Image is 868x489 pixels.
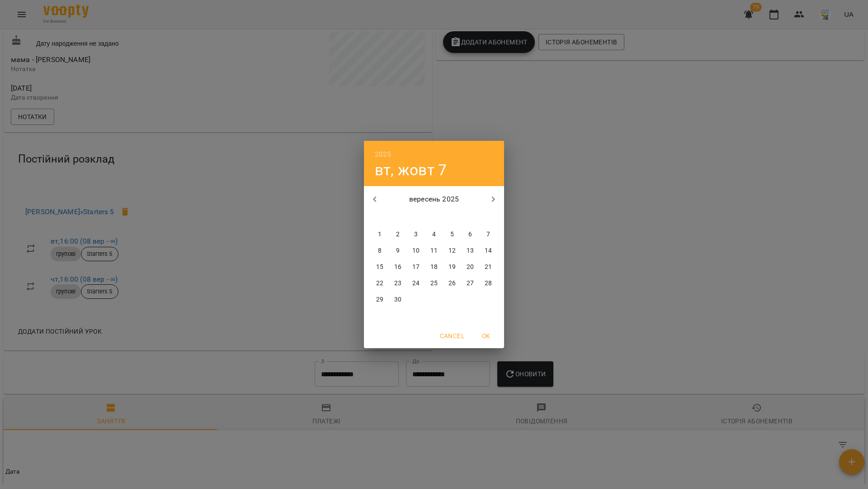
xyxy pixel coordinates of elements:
span: ср [408,213,424,222]
span: Cancel [440,331,464,341]
button: 12 [444,243,460,259]
button: 13 [462,243,478,259]
button: 10 [408,243,424,259]
span: пн [372,213,388,222]
p: вересень 2025 [386,194,483,205]
button: 5 [444,226,460,243]
button: 20 [462,259,478,275]
span: пт [444,213,460,222]
p: 29 [376,295,383,304]
button: 21 [480,259,496,275]
p: 27 [467,279,474,288]
p: 13 [467,246,474,255]
button: вт, жовт 7 [375,161,447,179]
p: 16 [394,263,401,272]
p: 28 [485,279,492,288]
button: Cancel [436,328,468,344]
button: 7 [480,226,496,243]
p: 26 [448,279,456,288]
button: 26 [444,275,460,292]
span: чт [426,213,442,222]
span: сб [462,213,478,222]
p: 9 [396,246,400,255]
button: 29 [372,292,388,308]
button: 18 [426,259,442,275]
p: 22 [376,279,383,288]
button: 30 [390,292,406,308]
button: 23 [390,275,406,292]
p: 15 [376,263,383,272]
button: 28 [480,275,496,292]
p: 3 [414,230,418,239]
button: OK [472,328,500,344]
button: 22 [372,275,388,292]
p: 7 [486,230,490,239]
button: 15 [372,259,388,275]
p: 23 [394,279,401,288]
button: 24 [408,275,424,292]
p: 11 [430,246,438,255]
button: 8 [372,243,388,259]
p: 14 [485,246,492,255]
button: 1 [372,226,388,243]
p: 17 [412,263,420,272]
button: 16 [390,259,406,275]
p: 18 [430,263,438,272]
button: 4 [426,226,442,243]
button: 3 [408,226,424,243]
button: 2 [390,226,406,243]
button: 14 [480,243,496,259]
p: 2 [396,230,400,239]
button: 19 [444,259,460,275]
p: 19 [448,263,456,272]
button: 11 [426,243,442,259]
p: 30 [394,295,401,304]
span: нд [480,213,496,222]
button: 25 [426,275,442,292]
p: 1 [378,230,382,239]
button: 6 [462,226,478,243]
p: 8 [378,246,382,255]
p: 4 [432,230,436,239]
button: 9 [390,243,406,259]
button: 17 [408,259,424,275]
button: 27 [462,275,478,292]
p: 12 [448,246,456,255]
button: 2025 [375,148,392,161]
p: 20 [467,263,474,272]
span: вт [390,213,406,222]
p: 6 [468,230,472,239]
p: 21 [485,263,492,272]
p: 5 [450,230,454,239]
p: 25 [430,279,438,288]
p: 10 [412,246,420,255]
p: 24 [412,279,420,288]
span: OK [475,331,497,341]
